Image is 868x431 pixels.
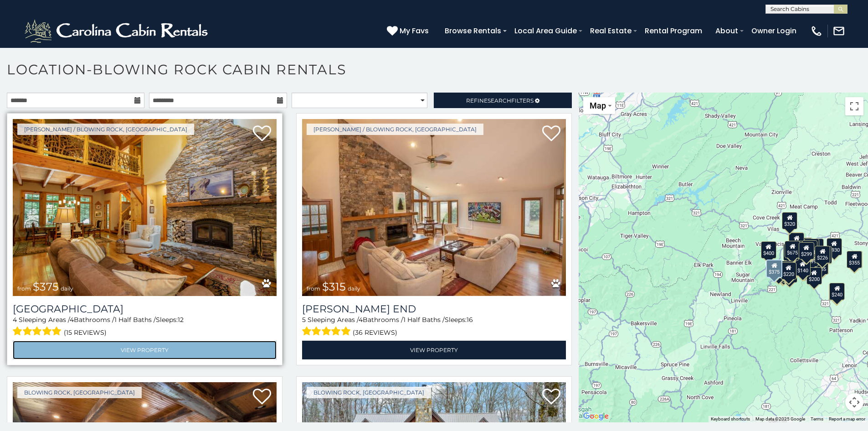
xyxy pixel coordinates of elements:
[387,25,431,37] a: My Favs
[815,246,831,263] div: $226
[845,393,863,411] button: Map camera controls
[302,119,566,296] a: Moss End from $315 daily
[23,17,212,45] img: White-1-2.png
[13,316,17,324] span: 4
[795,258,811,275] div: $140
[783,243,799,260] div: $315
[17,285,31,292] span: from
[799,242,814,259] div: $299
[17,124,194,135] a: [PERSON_NAME] / Blowing Rock, [GEOGRAPHIC_DATA]
[581,410,611,422] img: Google
[811,416,823,421] a: Terms (opens in new tab)
[13,119,277,296] a: Mountain Song Lodge from $375 daily
[13,341,277,359] a: View Property
[359,316,363,324] span: 4
[64,327,107,338] span: (15 reviews)
[33,280,59,293] span: $375
[302,315,566,338] div: Sleeping Areas / Bathrooms / Sleeps:
[583,97,615,114] button: Change map style
[845,97,863,115] button: Toggle fullscreen view
[13,119,277,296] img: Mountain Song Lodge
[789,233,805,250] div: $200
[17,387,142,398] a: Blowing Rock, [GEOGRAPHIC_DATA]
[467,316,473,324] span: 16
[586,23,636,39] a: Real Estate
[70,316,74,324] span: 4
[307,387,431,398] a: Blowing Rock, [GEOGRAPHIC_DATA]
[771,262,786,279] div: $325
[847,250,863,268] div: $355
[253,125,271,144] a: Add to favorites
[322,280,346,293] span: $315
[797,238,813,255] div: $260
[785,240,801,258] div: $675
[782,265,798,282] div: $275
[781,262,796,279] div: $220
[711,23,743,39] a: About
[747,23,801,39] a: Owner Login
[761,241,776,259] div: $400
[829,283,845,300] div: $285
[488,97,511,104] span: Search
[434,93,571,108] a: RefineSearchFilters
[302,316,306,324] span: 5
[348,285,360,292] span: daily
[302,303,566,315] h3: Moss End
[829,416,865,421] a: Report a map error
[776,263,791,280] div: $355
[778,261,794,278] div: $165
[403,316,445,324] span: 1 Half Baths /
[302,341,566,359] a: View Property
[302,303,566,315] a: [PERSON_NAME] End
[711,416,750,422] button: Keyboard shortcuts
[307,285,320,292] span: from
[253,388,271,407] a: Add to favorites
[440,23,506,39] a: Browse Rentals
[178,316,184,324] span: 12
[813,257,829,275] div: $365
[581,410,611,422] a: Open this area in Google Maps (opens a new window)
[542,388,560,407] a: Add to favorites
[114,316,156,324] span: 1 Half Baths /
[755,416,805,421] span: Map data ©2025 Google
[766,259,782,277] div: $375
[810,25,823,37] img: phone-regular-white.png
[827,238,842,255] div: $930
[640,23,707,39] a: Rental Program
[13,303,277,315] h3: Mountain Song Lodge
[782,212,798,229] div: $320
[590,101,606,110] span: Map
[806,267,822,285] div: $200
[466,97,534,104] span: Refine Filters
[802,240,817,257] div: $380
[830,283,845,300] div: $240
[302,119,566,296] img: Moss End
[804,238,820,255] div: $200
[510,23,581,39] a: Local Area Guide
[832,25,845,37] img: mail-regular-white.png
[13,303,277,315] a: [GEOGRAPHIC_DATA]
[803,249,819,266] div: $199
[307,124,483,135] a: [PERSON_NAME] / Blowing Rock, [GEOGRAPHIC_DATA]
[788,232,804,249] div: $180
[542,125,560,144] a: Add to favorites
[61,285,73,292] span: daily
[400,25,429,36] span: My Favs
[353,327,397,338] span: (36 reviews)
[13,315,277,338] div: Sleeping Areas / Bathrooms / Sleeps:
